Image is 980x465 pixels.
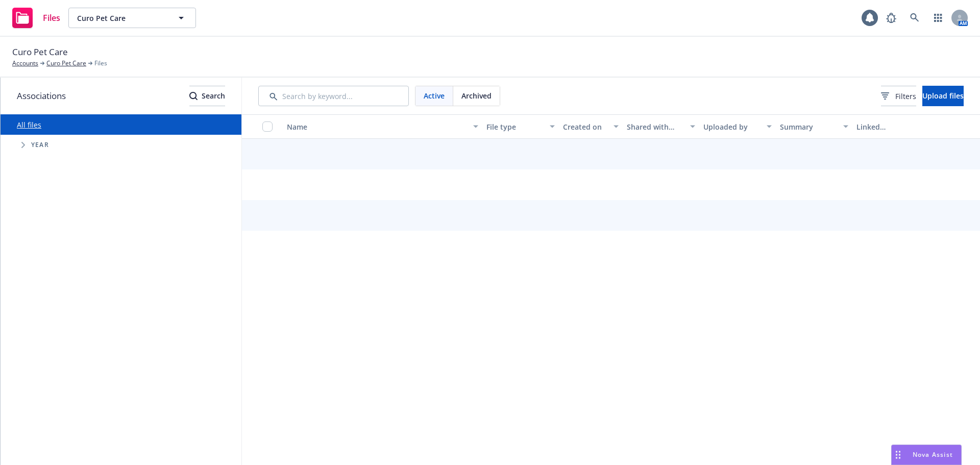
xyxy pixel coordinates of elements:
[776,114,852,139] button: Summary
[94,59,107,68] span: Files
[77,13,165,23] span: Curo Pet Care
[563,121,607,132] div: Created on
[928,8,948,28] a: Switch app
[43,14,60,22] span: Files
[559,114,623,139] button: Created on
[922,91,964,101] span: Upload files
[852,114,929,139] button: Linked associations
[892,445,904,464] div: Drag to move
[627,121,684,132] div: Shared with client
[891,445,962,465] button: Nova Assist
[1,135,241,155] div: Tree Example
[895,91,916,102] span: Filters
[856,121,925,132] div: Linked associations
[881,8,901,28] a: Report a Bug
[12,59,38,68] a: Accounts
[922,86,964,106] button: Upload files
[424,90,445,101] span: Active
[904,8,925,28] a: Search
[881,91,916,102] span: Filters
[31,142,49,148] span: Year
[623,114,699,139] button: Shared with client
[189,86,225,106] button: SearchSearch
[258,86,409,106] input: Search by keyword...
[461,90,492,101] span: Archived
[913,450,953,459] span: Nova Assist
[703,121,761,132] div: Uploaded by
[68,8,196,28] button: Curo Pet Care
[780,121,837,132] div: Summary
[482,114,559,139] button: File type
[283,114,482,139] button: Name
[699,114,776,139] button: Uploaded by
[17,89,66,103] span: Associations
[46,59,86,68] a: Curo Pet Care
[189,92,198,100] svg: Search
[8,4,64,32] a: Files
[881,86,916,106] button: Filters
[486,121,544,132] div: File type
[262,121,273,132] input: Select all
[17,120,41,130] a: All files
[12,45,68,59] span: Curo Pet Care
[189,86,225,106] div: Search
[287,121,467,132] div: Name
